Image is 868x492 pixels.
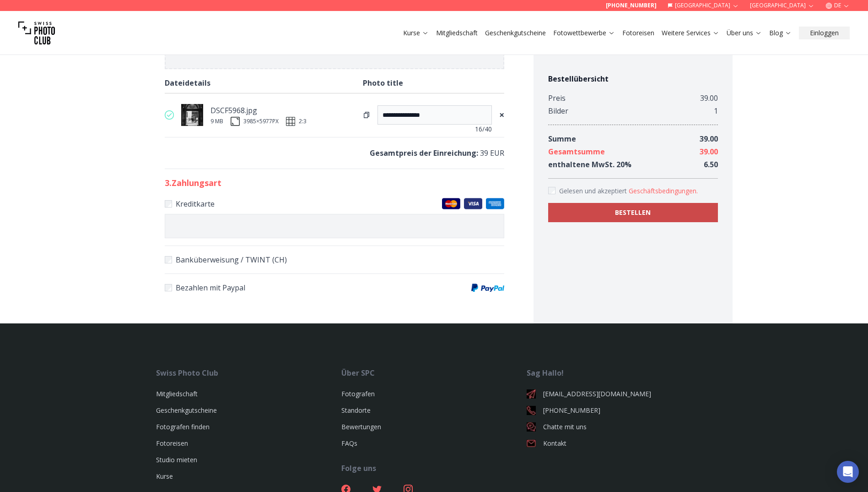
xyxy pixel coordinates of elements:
[527,422,712,432] a: Chatte mit uns
[341,367,527,378] div: Über SPC
[156,422,210,431] a: Fotografen finden
[527,439,712,448] a: Kontakt
[723,27,766,39] button: Über uns
[471,284,504,292] img: Paypal
[432,27,481,39] button: Mitgliedschaft
[548,92,566,104] div: Preis
[700,134,718,144] span: 39.00
[548,145,605,158] div: Gesamtsumme
[165,176,504,189] h2: 3 . Zahlungsart
[231,117,240,126] img: size
[403,28,429,38] a: Kurse
[363,77,504,89] div: Photo title
[662,28,719,38] a: Weitere Services
[727,28,762,38] a: Über uns
[615,208,651,217] b: BESTELLEN
[548,73,718,84] h4: Bestellübersicht
[436,28,478,38] a: Mitgliedschaft
[527,406,712,415] a: [PHONE_NUMBER]
[165,110,174,120] img: valid
[299,118,307,125] span: 2:3
[165,197,504,210] label: Kreditkarte
[156,472,173,481] a: Kurse
[629,186,698,196] button: Accept termsGelesen und akzeptiert
[165,77,363,89] div: Dateidetails
[704,159,718,169] span: 6.50
[156,406,217,415] a: Geschenkgutscheine
[475,125,492,134] span: 16 /40
[181,104,203,126] img: thumb
[799,27,850,39] button: Einloggen
[156,439,188,448] a: Fotoreisen
[210,104,307,117] div: DSCF5968.jpg
[619,27,658,39] button: Fotoreisen
[527,389,712,399] a: [EMAIL_ADDRESS][DOMAIN_NAME]
[548,104,568,117] div: Bilder
[341,463,527,474] div: Folge uns
[370,148,478,158] b: Gesamtpreis der Einreichung :
[341,389,375,398] a: Fotografen
[548,187,555,194] input: Accept terms
[18,15,55,51] img: Swiss photo club
[486,198,504,209] img: American Express
[837,461,859,483] div: Open Intercom Messenger
[559,186,629,195] span: Gelesen und akzeptiert
[210,118,223,125] div: 9 MB
[399,27,432,39] button: Kurse
[165,256,172,263] input: Banküberweisung / TWINT (CH)
[700,147,718,157] span: 39.00
[165,281,504,294] label: Bezahlen mit Paypal
[156,455,197,464] a: Studio mieten
[658,27,723,39] button: Weitere Services
[700,92,718,104] div: 39.00
[165,200,172,208] input: KreditkarteMaster CardsVisaAmerican Express
[606,2,657,9] a: [PHONE_NUMBER]
[464,198,482,209] img: Visa
[481,27,550,39] button: Geschenkgutscheine
[499,109,504,121] span: ×
[553,28,615,38] a: Fotowettbewerbe
[243,118,279,125] div: 3985 × 5977 PX
[156,389,198,398] a: Mitgliedschaft
[341,422,381,431] a: Bewertungen
[550,27,619,39] button: Fotowettbewerbe
[527,367,712,378] div: Sag Hallo!
[341,439,357,448] a: FAQs
[442,198,460,209] img: Master Cards
[286,117,295,126] img: ratio
[622,28,654,38] a: Fotoreisen
[341,406,371,415] a: Standorte
[766,27,795,39] button: Blog
[769,28,792,38] a: Blog
[548,158,631,171] div: enthaltene MwSt. 20 %
[165,147,504,159] p: 39 EUR
[485,28,546,38] a: Geschenkgutscheine
[714,104,718,117] div: 1
[548,203,718,222] button: BESTELLEN
[165,253,504,266] label: Banküberweisung / TWINT (CH)
[156,367,341,378] div: Swiss Photo Club
[171,222,498,230] iframe: Sicherer Eingaberahmen für Kartenzahlungen
[165,284,172,291] input: Bezahlen mit PaypalPaypal
[548,132,576,145] div: Summe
